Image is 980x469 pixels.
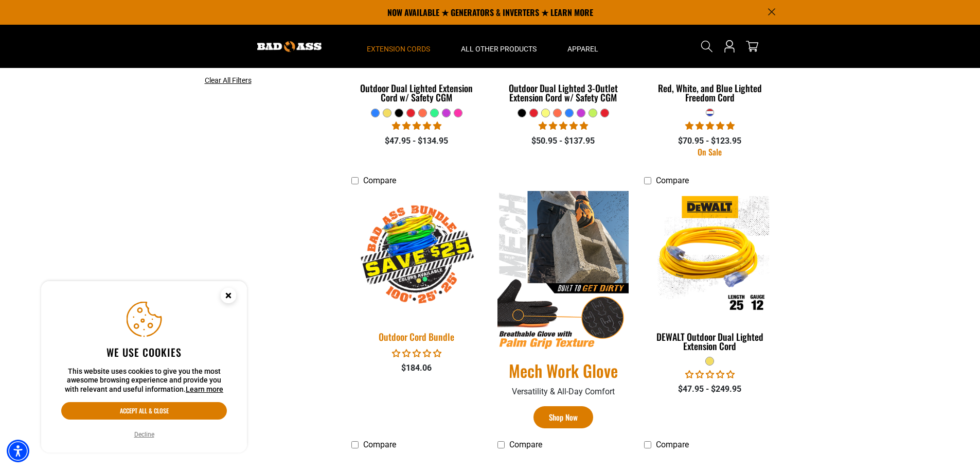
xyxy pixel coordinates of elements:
[744,40,760,53] a: cart
[552,25,614,68] summary: Apparel
[61,367,227,394] p: This website uses cookies to give you the most awesome browsing experience and provide you with r...
[497,386,629,398] p: Versatility & All-Day Comfort
[497,135,629,147] div: $50.95 - $137.95
[61,402,227,420] button: Accept all & close
[656,176,689,185] span: Compare
[186,385,223,393] a: This website uses cookies to give you the most awesome browsing experience and provide you with r...
[363,440,396,449] span: Compare
[210,281,247,313] button: Close this option
[351,332,483,341] div: Outdoor Cord Bundle
[644,83,775,102] div: Red, White, and Blue Lighted Freedom Cord
[131,429,157,440] button: Decline
[656,440,689,449] span: Compare
[645,196,775,314] img: DEWALT Outdoor Dual Lighted Extension Cord
[509,440,542,449] span: Compare
[539,121,588,131] span: 4.80 stars
[685,370,735,379] span: 0.00 stars
[533,406,593,428] a: Shop Now
[257,41,322,52] img: Bad Ass Extension Cords
[721,25,738,68] a: Open this option
[699,38,715,55] summary: Search
[644,383,775,395] div: $47.95 - $249.95
[567,44,598,54] span: Apparel
[461,44,537,54] span: All Other Products
[351,25,446,68] summary: Extension Cords
[497,360,629,381] a: Mech Work Glove
[205,75,256,86] a: Clear All Filters
[392,121,441,131] span: 4.81 stars
[497,191,629,350] img: Mech Work Glove
[367,44,430,54] span: Extension Cords
[644,332,775,351] div: DEWALT Outdoor Dual Lighted Extension Cord
[7,440,29,462] div: Accessibility Menu
[351,83,483,102] div: Outdoor Dual Lighted Extension Cord w/ Safety CGM
[644,191,775,357] a: DEWALT Outdoor Dual Lighted Extension Cord DEWALT Outdoor Dual Lighted Extension Cord
[644,135,775,147] div: $70.95 - $123.95
[363,176,396,185] span: Compare
[205,76,252,84] span: Clear All Filters
[392,349,441,358] span: 0.00 stars
[351,191,483,348] a: Outdoor Cord Bundle Outdoor Cord Bundle
[345,189,489,321] img: Outdoor Cord Bundle
[685,121,735,131] span: 5.00 stars
[497,83,629,102] div: Outdoor Dual Lighted 3-Outlet Extension Cord w/ Safety CGM
[351,135,483,147] div: $47.95 - $134.95
[41,281,247,453] aside: Cookie Consent
[644,148,775,156] div: On Sale
[446,25,552,68] summary: All Other Products
[351,362,483,374] div: $184.06
[61,345,227,359] h2: We use cookies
